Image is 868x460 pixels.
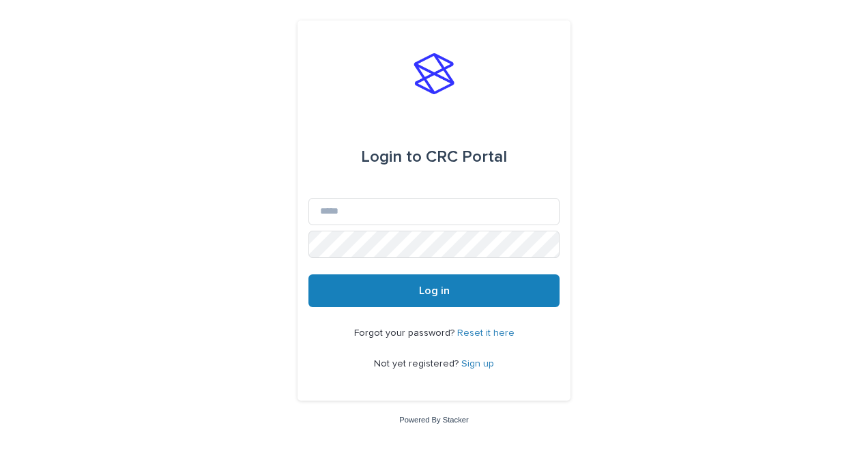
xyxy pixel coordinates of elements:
[308,274,560,307] button: Log in
[354,328,457,338] span: Forgot your password?
[374,359,461,369] span: Not yet registered?
[457,328,515,338] a: Reset it here
[461,359,494,369] a: Sign up
[414,53,454,94] img: stacker-logo-s-only.png
[361,149,422,165] span: Login to
[399,416,468,424] a: Powered By Stacker
[419,285,450,296] span: Log in
[361,138,507,176] div: CRC Portal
